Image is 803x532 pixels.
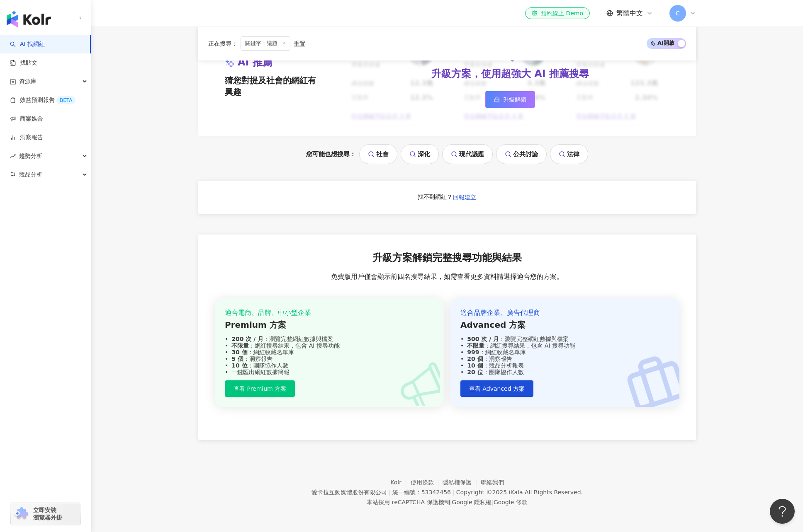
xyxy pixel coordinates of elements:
[460,362,669,369] div: ：競品分析報表
[19,165,42,184] span: 競品分析
[11,503,80,525] a: chrome extension立即安裝 瀏覽器外掛
[10,59,37,67] a: 找貼文
[467,369,483,375] strong: 20 位
[460,349,669,355] div: ：網紅收藏名單庫
[372,251,522,265] span: 升級方案解鎖完整搜尋功能與結果
[452,499,492,505] a: Google 隱私權
[208,40,237,47] span: 正在搜尋 ：
[453,191,477,204] button: 回報建立
[392,489,451,496] div: 統一編號：53342456
[225,336,434,342] div: ：瀏覽完整網紅數據與檔案
[225,362,434,369] div: ：團隊協作人數
[198,144,696,164] div: 您可能也想搜尋：
[509,489,523,496] a: iKala
[389,489,391,496] span: |
[359,144,397,164] a: 社會
[225,319,434,331] div: Premium 方案
[234,385,286,392] span: 查看 Premium 方案
[390,479,410,486] a: Kolr
[467,342,484,349] strong: 不限量
[460,369,669,375] div: ：團隊協作人數
[525,7,590,19] a: 預約線上 Demo
[294,40,305,47] div: 重置
[225,308,434,317] div: 適合電商、品牌、中小型企業
[453,194,476,201] span: 回報建立
[494,499,528,505] a: Google 條款
[467,355,483,362] strong: 20 個
[7,11,51,27] img: logo
[460,342,669,349] div: ：網紅搜尋結果，包含 AI 搜尋功能
[225,355,434,362] div: ：洞察報告
[19,72,36,91] span: 資源庫
[238,56,273,70] span: AI 推薦
[10,133,43,142] a: 洞察報告
[10,96,75,104] a: 效益預測報告BETA
[33,506,62,521] span: 立即安裝 瀏覽器外掛
[770,499,795,524] iframe: Help Scout Beacon - Open
[225,380,295,397] button: 查看 Premium 方案
[418,193,453,201] div: 找不到網紅？
[225,349,434,355] div: ：網紅收藏名單庫
[10,153,16,159] span: rise
[231,336,263,342] strong: 200 次 / 月
[401,144,439,164] a: 深化
[492,499,494,505] span: |
[225,75,321,98] span: 猜您對提及社會的網紅有興趣
[450,499,452,505] span: |
[225,369,434,375] div: 一鍵匯出網紅數據簡報
[231,355,243,362] strong: 5 個
[460,319,669,331] div: Advanced 方案
[467,362,483,369] strong: 10 個
[453,489,455,496] span: |
[19,147,42,165] span: 趨勢分析
[231,362,247,369] strong: 10 位
[460,355,669,362] div: ：洞察報告
[456,489,583,496] div: Copyright © 2025 All Rights Reserved.
[442,144,493,164] a: 現代議題
[10,40,45,48] a: searchAI 找網紅
[367,497,527,507] span: 本站採用 reCAPTCHA 保護機制
[676,9,680,18] span: C
[503,96,526,103] span: 升級解鎖
[469,385,525,392] span: 查看 Advanced 方案
[231,342,249,349] strong: 不限量
[467,349,479,355] strong: 999
[431,67,589,81] div: 升級方案，使用超強大 AI 推薦搜尋
[231,349,247,355] strong: 30 個
[411,479,443,486] a: 使用條款
[460,380,533,397] button: 查看 Advanced 方案
[550,144,588,164] a: 法律
[311,489,387,496] div: 愛卡拉互動媒體股份有限公司
[460,336,669,342] div: ：瀏覽完整網紅數據與檔案
[481,479,504,486] a: 聯絡我們
[10,115,43,123] a: 商案媒合
[225,342,434,349] div: ：網紅搜尋結果，包含 AI 搜尋功能
[485,91,535,108] a: 升級解鎖
[241,36,290,51] span: 關鍵字：議題
[616,9,643,18] span: 繁體中文
[467,336,499,342] strong: 500 次 / 月
[443,479,481,486] a: 隱私權保護
[496,144,547,164] a: 公共討論
[460,308,669,317] div: 適合品牌企業、廣告代理商
[331,272,563,281] span: 免費版用戶僅會顯示前四名搜尋結果，如需查看更多資料請選擇適合您的方案。
[13,507,29,520] img: chrome extension
[532,9,583,17] div: 預約線上 Demo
